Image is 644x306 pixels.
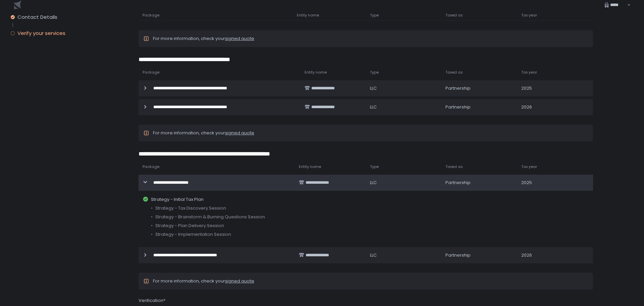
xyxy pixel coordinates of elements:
[445,70,463,75] span: Taxed as
[143,164,159,169] span: Package
[370,104,438,110] div: LLC
[521,252,589,258] div: 2026
[521,70,537,75] span: Tax year
[445,180,513,186] div: Partnership
[151,196,589,203] span: Strategy - Initial Tax Plan
[521,13,537,18] span: Tax year
[151,223,589,229] div: •
[370,252,438,258] div: LLC
[225,130,254,136] a: signed quote
[521,180,589,186] div: 2025
[370,13,379,18] span: Type
[143,70,159,75] span: Package
[521,164,537,169] span: Tax year
[225,278,254,284] a: signed quote
[139,298,165,304] span: Verification*
[17,14,57,20] span: Contact Details
[521,85,589,91] div: 2025
[153,278,254,284] span: For more information, check your
[521,104,589,110] div: 2026
[17,30,65,37] span: Verify your services
[151,214,589,220] div: •
[155,214,265,220] span: Strategy - Brainstorm & Burning Questions Session
[155,231,231,237] span: Strategy - Implementation Session
[299,164,321,169] span: Entity name
[153,130,254,136] span: For more information, check your
[370,85,438,91] div: LLC
[151,205,589,211] div: •
[370,180,438,186] div: LLC
[445,13,463,18] span: Taxed as
[151,231,589,237] div: •
[155,205,226,211] span: Strategy - Tax Discovery Session
[225,35,254,42] a: signed quote
[445,104,513,110] div: Partnership
[370,164,379,169] span: Type
[445,164,463,169] span: Taxed as
[155,223,224,229] span: Strategy - Plan Delivery Session
[305,70,327,75] span: Entity name
[143,13,159,18] span: Package
[153,35,254,42] span: For more information, check your
[445,252,513,258] div: Partnership
[297,13,319,18] span: Entity name
[445,85,513,91] div: Partnership
[370,70,379,75] span: Type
